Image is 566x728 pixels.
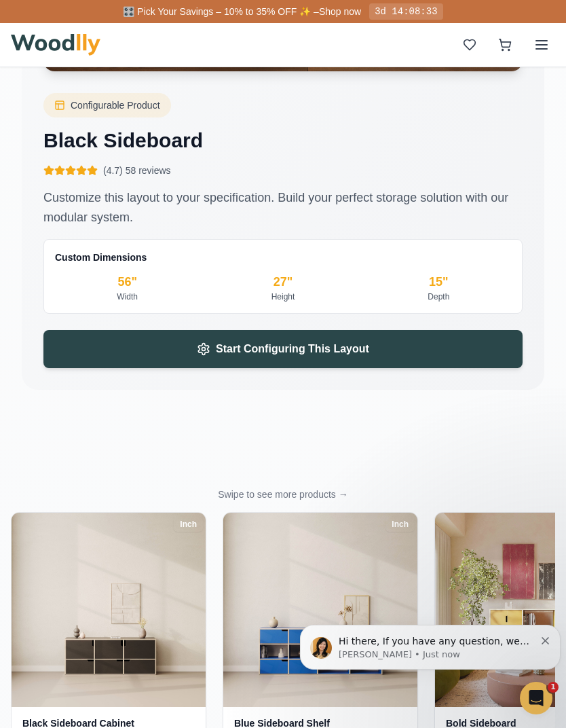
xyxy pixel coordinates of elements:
div: Height [210,291,355,302]
div: Inch [174,517,203,532]
p: Swipe to see more products → [11,488,555,501]
div: 3d 14:08:33 [369,3,442,20]
span: Custom Dimensions [55,251,147,264]
img: Blue Sideboard Shelf [223,513,417,707]
span: (4.7) 58 reviews [103,164,171,177]
span: 🎛️ Pick Your Savings – 10% to 35% OFF ✨ – [123,6,318,17]
img: Black Sideboard Cabinet [12,513,206,707]
span: Configurable Product [71,98,160,112]
img: Woodlly [11,34,100,56]
h3: Black Sideboard [43,128,523,153]
iframe: Intercom notifications message [295,596,566,691]
a: Shop now [319,6,361,17]
span: 1 [548,682,559,693]
div: Inch [385,517,415,532]
div: Depth [366,291,511,302]
div: Width [55,291,200,302]
iframe: Intercom live chat [520,682,552,714]
button: Start Configuring This Layout [43,330,523,368]
div: 56 " [55,272,200,291]
div: 15 " [366,272,511,291]
span: Start Configuring This Layout [216,341,369,357]
p: Customize this layout to your specification. Build your perfect storage solution with our modular... [43,188,523,228]
div: 27 " [210,272,355,291]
